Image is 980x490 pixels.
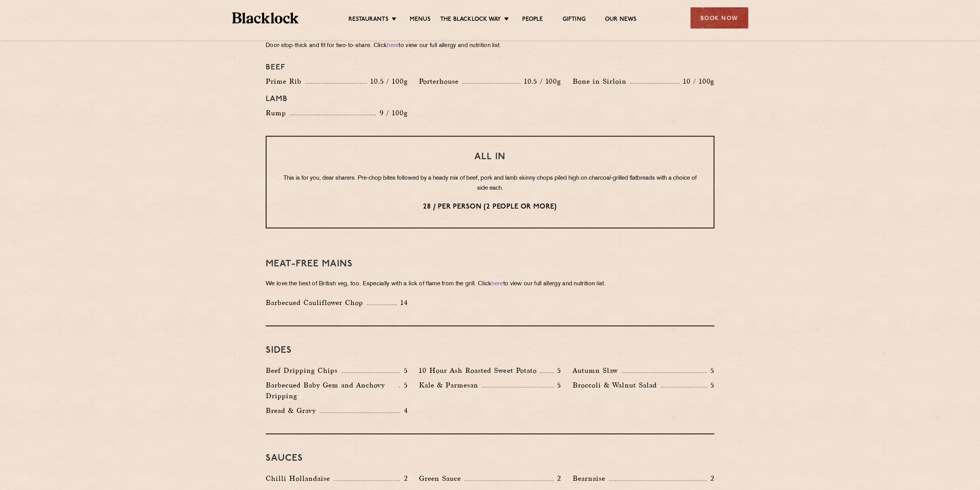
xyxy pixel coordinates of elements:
p: This is for you, dear sharers. Pre-chop bites followed by a heady mix of beef, pork and lamb skin... [282,173,698,194]
p: 10 / 100g [679,76,714,86]
h3: All In [282,152,698,162]
p: Green Sauce [419,473,465,484]
p: Rump [266,108,290,118]
h3: Sides [266,345,714,355]
a: here [491,281,503,287]
p: 2 [707,473,714,483]
p: 2 [400,473,407,483]
a: People [522,16,543,24]
p: 10 Hour Ash Roasted Sweet Potato [419,365,540,376]
p: 5 [553,365,561,375]
a: Our News [605,16,637,24]
p: Bread & Gravy [266,405,320,416]
a: Restaurants [348,16,389,24]
a: The Blacklock Way [440,16,501,24]
p: 10.5 / 100g [520,76,561,86]
p: Broccoli & Walnut Salad [573,380,661,391]
img: BL_Textured_Logo-footer-cropped.svg [232,12,299,24]
a: here [387,43,399,49]
p: Barbecued Cauliflower Chop [266,297,367,308]
p: Porterhouse [419,76,462,87]
h3: Sauces [266,453,714,463]
p: Prime Rib [266,76,305,87]
h4: Beef [266,63,714,72]
p: 5 [707,365,714,375]
p: 4 [400,406,407,416]
p: 2 [553,473,561,483]
p: Barbecued Baby Gem and Anchovy Dripping [266,380,399,401]
a: Menus [410,16,431,24]
p: Bearnaise [573,473,609,484]
p: Autumn Slaw [573,365,622,376]
p: 5 [553,380,561,390]
p: Bone in Sirloin [573,76,630,87]
p: 9 / 100g [376,108,408,118]
p: 5 [400,365,407,375]
p: 10.5 / 100g [367,76,407,86]
p: 5 [400,380,407,390]
div: Book Now [690,7,748,29]
p: 5 [707,380,714,390]
h3: Meat-Free mains [266,259,714,269]
p: 14 [397,298,408,308]
p: Kale & Parmesan [419,380,482,391]
p: Door-stop-thick and fit for two-to-share. Click to view our full allergy and nutrition list. [266,40,714,51]
p: We love the best of British veg, too. Especially with a lick of flame from the grill. Click to vi... [266,279,714,290]
p: 28 / per person (2 people or more) [282,202,698,212]
p: Chilli Hollandaise [266,473,334,484]
a: Gifting [562,16,585,24]
h4: Lamb [266,94,714,104]
p: Beef Dripping Chips [266,365,342,376]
